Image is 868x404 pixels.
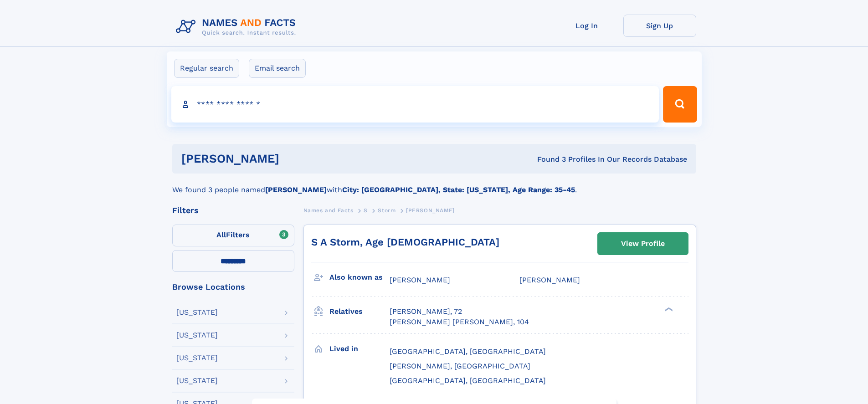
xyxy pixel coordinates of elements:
[364,205,368,216] a: S
[172,283,294,291] div: Browse Locations
[621,233,665,254] div: View Profile
[172,15,303,39] img: Logo Names and Facts
[378,207,395,214] span: Storm
[408,154,687,164] div: Found 3 Profiles In Our Records Database
[176,309,218,316] div: [US_STATE]
[378,205,395,216] a: Storm
[249,59,306,78] label: Email search
[311,236,499,248] a: S A Storm, Age [DEMOGRAPHIC_DATA]
[390,376,546,385] span: [GEOGRAPHIC_DATA], [GEOGRAPHIC_DATA]
[174,59,239,78] label: Regular search
[390,307,462,317] a: [PERSON_NAME], 72
[390,276,450,284] span: [PERSON_NAME]
[329,270,390,285] h3: Also known as
[390,317,529,327] a: [PERSON_NAME] [PERSON_NAME], 104
[172,206,294,215] div: Filters
[176,354,218,362] div: [US_STATE]
[329,304,390,319] h3: Relatives
[171,86,659,123] input: search input
[406,207,455,214] span: [PERSON_NAME]
[216,230,226,239] span: All
[550,15,623,37] a: Log In
[519,276,580,284] span: [PERSON_NAME]
[265,185,327,194] b: [PERSON_NAME]
[181,153,408,164] h1: [PERSON_NAME]
[176,377,218,384] div: [US_STATE]
[342,185,575,194] b: City: [GEOGRAPHIC_DATA], State: [US_STATE], Age Range: 35-45
[623,15,696,37] a: Sign Up
[663,86,697,123] button: Search Button
[329,341,390,357] h3: Lived in
[598,233,688,255] a: View Profile
[176,332,218,339] div: [US_STATE]
[172,174,696,195] div: We found 3 people named with .
[303,205,354,216] a: Names and Facts
[172,225,294,246] label: Filters
[390,347,546,356] span: [GEOGRAPHIC_DATA], [GEOGRAPHIC_DATA]
[390,362,530,370] span: [PERSON_NAME], [GEOGRAPHIC_DATA]
[364,207,368,214] span: S
[663,307,673,312] div: ❯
